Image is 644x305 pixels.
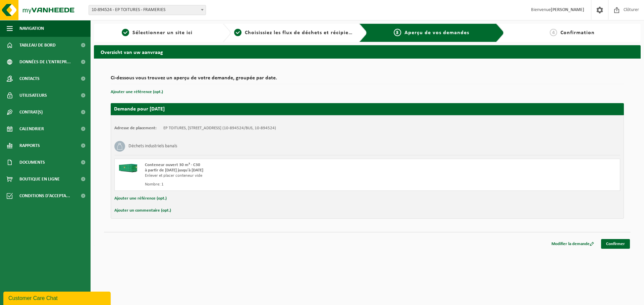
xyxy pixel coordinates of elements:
span: 4 [550,29,557,36]
div: Enlever et placer conteneur vide [145,173,394,178]
span: 2 [234,29,241,36]
span: 1 [122,29,129,36]
div: Nombre: 1 [145,182,394,187]
span: 3 [394,29,401,36]
button: Ajouter un commentaire (opt.) [114,206,171,215]
h2: Overzicht van uw aanvraag [94,45,641,58]
span: 10-894524 - EP TOITURES - FRAMERIES [89,5,206,15]
span: Navigation [19,20,44,37]
span: Contrat(s) [19,104,43,121]
a: 2Choisissiez les flux de déchets et récipients [234,29,354,37]
strong: Demande pour [DATE] [114,106,165,112]
span: Données de l'entrepr... [19,54,71,70]
span: Sélectionner un site ici [132,30,193,35]
strong: Adresse de placement: [114,126,157,130]
td: EP TOITURES, [STREET_ADDRESS] (10-894524/BUS, 10-894524) [163,126,276,131]
span: Tableau de bord [19,37,56,54]
strong: [PERSON_NAME] [551,7,584,12]
h3: Déchets industriels banals [128,141,177,152]
button: Ajouter une référence (opt.) [114,194,167,203]
span: Conditions d'accepta... [19,187,70,204]
span: Aperçu de vos demandes [405,30,469,35]
iframe: chat widget [3,290,112,305]
span: Utilisateurs [19,87,47,104]
span: Conteneur ouvert 30 m³ - C30 [145,163,200,167]
a: Confirmer [601,239,630,249]
span: Confirmation [560,30,595,35]
span: 10-894524 - EP TOITURES - FRAMERIES [89,5,206,15]
span: Documents [19,154,45,171]
span: Boutique en ligne [19,171,60,187]
span: Choisissiez les flux de déchets et récipients [245,30,357,35]
a: 1Sélectionner un site ici [97,29,217,37]
span: Contacts [19,70,40,87]
a: Modifier la demande [546,239,599,249]
span: Calendrier [19,121,44,137]
span: Rapports [19,137,40,154]
button: Ajouter une référence (opt.) [111,88,163,96]
h2: Ci-dessous vous trouvez un aperçu de votre demande, groupée par date. [111,75,624,84]
strong: à partir de [DATE] jusqu'à [DATE] [145,168,203,172]
img: HK-XC-30-GN-00.png [118,162,138,172]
